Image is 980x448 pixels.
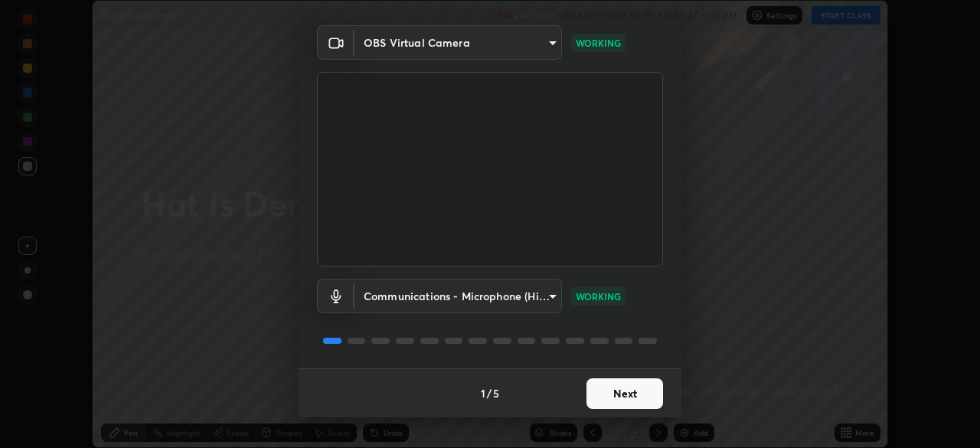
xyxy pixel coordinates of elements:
div: OBS Virtual Camera [354,279,562,313]
h4: / [487,385,492,401]
p: WORKING [576,36,621,50]
h4: 1 [481,385,485,401]
div: OBS Virtual Camera [354,25,562,60]
button: Next [586,378,663,409]
h4: 5 [493,385,499,401]
p: WORKING [576,289,621,303]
